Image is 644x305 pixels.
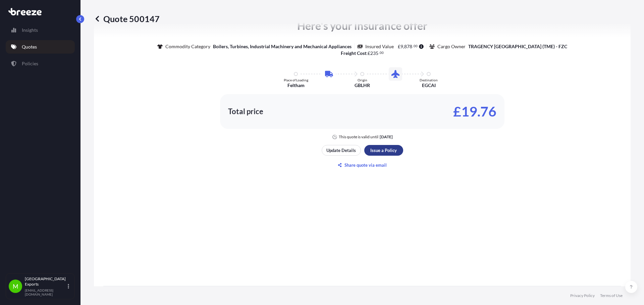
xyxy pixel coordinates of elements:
p: Insights [22,27,38,33]
span: , [403,44,404,49]
button: Issue a Policy [364,145,403,156]
p: GBLHR [355,82,370,89]
span: £ [368,51,370,56]
p: Commodity Category [165,43,210,50]
p: This quote is valid until [339,134,378,140]
p: [GEOGRAPHIC_DATA] Exports [25,276,66,287]
span: 00 [414,45,418,47]
p: : [341,50,384,57]
p: Update Details [326,147,356,154]
p: Insured Value [365,43,394,50]
p: Quotes [22,44,37,50]
p: Quote 500147 [94,13,160,24]
span: M [13,283,18,290]
a: Privacy Policy [570,293,595,298]
button: Share quote via email [322,160,403,170]
span: 235 [370,51,378,56]
p: Destination [420,78,438,82]
b: Freight Cost [341,50,366,56]
span: . [379,52,379,54]
p: Place of Loading [284,78,308,82]
p: Boilers, Turbines, Industrial Machinery and Mechanical Appliances [213,43,352,50]
p: Feltham [287,82,305,89]
p: EGCAI [422,82,436,89]
span: 00 [380,52,384,54]
a: Policies [6,57,75,70]
p: [DATE] [380,134,393,140]
p: Origin [358,78,367,82]
a: Terms of Use [600,293,623,298]
p: £19.76 [453,106,496,117]
p: Policies [22,60,38,67]
span: 878 [404,44,412,49]
a: Quotes [6,40,75,54]
p: Issue a Policy [370,147,397,154]
span: 9 [400,44,403,49]
a: Insights [6,23,75,37]
p: [EMAIL_ADDRESS][DOMAIN_NAME] [25,288,66,296]
p: Total price [228,108,263,115]
span: . [413,45,413,47]
p: Share quote via email [344,162,387,168]
span: £ [398,44,400,49]
p: TRAGENCY [GEOGRAPHIC_DATA] (TME) - FZC [468,43,567,50]
p: Cargo Owner [437,43,466,50]
button: Update Details [322,145,361,156]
